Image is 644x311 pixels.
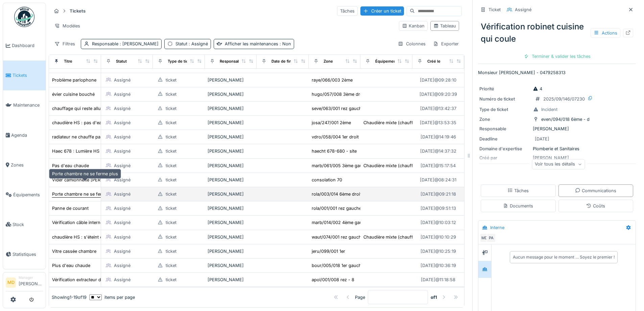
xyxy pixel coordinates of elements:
div: Incident [541,106,557,113]
div: even/094/018 6ème - d [541,116,590,123]
div: Titre [64,59,72,64]
strong: of 1 [431,294,437,301]
div: [PERSON_NAME] [208,219,254,226]
div: [PERSON_NAME] [208,105,254,112]
div: Assigné [114,148,130,154]
div: [PERSON_NAME] [208,134,254,140]
div: PA [486,233,496,243]
a: Équipements [3,180,46,209]
div: Tâches [507,187,529,194]
div: [DATE] @ 08:24:31 [420,177,456,183]
div: Communications [575,187,616,194]
a: Statistiques [3,239,46,269]
div: [DATE] @ 09:51:13 [421,205,456,212]
div: [PERSON_NAME] [208,177,254,183]
div: ticket [166,119,176,126]
p: Monsieur [PERSON_NAME] - 0479258313 [478,69,636,76]
div: Priorité [479,86,530,92]
div: Vérification robinet cuisine qui coule [478,18,636,48]
div: [DATE] @ 09:20:39 [420,91,457,97]
div: bour/005/018 1er gauche [312,262,364,269]
div: [DATE] @ 13:53:35 [420,119,456,126]
div: Ticket [488,6,501,13]
div: Assigné [114,134,130,140]
div: Aucun message pour le moment … Soyez le premier ! [513,254,615,260]
div: Assigné [515,6,531,13]
div: ticket [166,191,176,197]
div: Manager [19,275,43,280]
span: Équipements [13,192,43,198]
div: raye/066/003 2ème [312,77,353,83]
div: 4 [533,86,542,92]
div: Chaudière mixte (chauffage & eau chaude) [363,119,452,126]
div: MD [480,233,489,243]
div: Afficher les maintenances [225,41,291,47]
div: consolation 70 [312,177,342,183]
div: radiateur ne chauffe pas [52,134,103,140]
div: Assigné [114,248,130,254]
div: Vérification extracteur d'humidité [52,276,120,283]
div: Assigné [114,91,130,97]
span: : [PERSON_NAME] [118,41,159,46]
div: ticket [166,77,176,83]
div: ticket [166,91,176,97]
div: Porte chambre ne se ferme plus [49,169,121,179]
div: Modèles [51,21,83,31]
div: Problème parlophone [52,77,96,83]
div: ticket [166,105,176,112]
div: [DATE] @ 11:18:58 [421,276,455,283]
span: Stock [13,221,43,228]
div: [PERSON_NAME] [208,119,254,126]
div: Pas d'eau chaude [52,162,89,169]
div: évier cuisine bouché [52,91,95,97]
div: Assigné [114,205,130,212]
div: [PERSON_NAME] [208,234,254,240]
div: Assigné [114,105,130,112]
div: Kanban [402,23,425,29]
span: Dashboard [12,42,43,49]
div: rola/001/001 rez gauche [312,205,361,212]
div: [PERSON_NAME] [208,148,254,154]
div: Chaudière mixte (chauffage & eau chaude) [363,234,452,240]
div: items per page [89,294,135,301]
div: ticket [166,248,176,254]
div: Documents [503,203,533,209]
div: Assigné [114,234,130,240]
a: Stock [3,209,46,239]
div: [DATE] @ 09:28:10 [420,77,456,83]
div: ticket [166,134,176,140]
div: [DATE] @ 15:17:54 [421,162,456,169]
img: Badge_color-CXgf-gQk.svg [14,7,34,27]
div: [PERSON_NAME] [208,191,254,197]
span: : Non [278,41,291,46]
div: Zone [479,116,530,123]
div: Tableau [433,23,456,29]
div: [DATE] @ 13:42:37 [420,105,456,112]
span: : Assigné [187,41,208,46]
div: chaudière HS : pas d'eau chaude [52,119,121,126]
div: [PERSON_NAME] [208,248,254,254]
div: Assigné [114,77,130,83]
div: Assigné [114,219,130,226]
div: Showing 1 - 19 of 19 [52,294,87,301]
div: ticket [166,234,176,240]
div: Voir tous les détails [532,159,585,169]
a: Maintenance [3,90,46,120]
div: josa/247/001 2ème [312,119,351,126]
div: ticket [166,162,176,169]
div: Terminer & valider les tâches [521,52,593,61]
div: haecht 678-680 - site [312,148,357,154]
div: ticket [166,177,176,183]
div: Page [355,294,365,301]
div: marb/061/005 3ème gauche [312,162,370,169]
div: waut/074/001 rez gauche [312,234,364,240]
div: Chaudière mixte (chauffage & eau chaude) [363,162,452,169]
div: [DATE] @ 10:36:19 [421,262,456,269]
div: [PERSON_NAME] [479,126,635,132]
div: Date de fin prévue [271,59,306,64]
div: Deadline [479,136,530,142]
div: jeru/099/001 1er [312,248,345,254]
span: Maintenance [13,102,43,108]
span: Zones [11,162,43,168]
a: Dashboard [3,31,46,61]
